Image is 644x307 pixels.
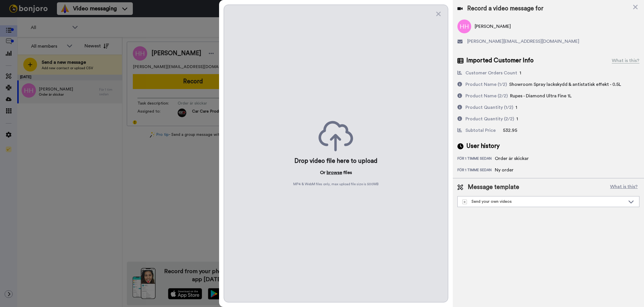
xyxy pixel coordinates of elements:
p: Or files [320,169,352,176]
div: Customer Orders Count [465,69,517,76]
div: What is this? [612,57,639,64]
span: Showroom Spray lackskydd & antistatisk effekt - 0.5L [509,82,621,87]
div: Product Quantity (1/2) [465,104,513,111]
div: Product Name (2/2) [465,92,508,99]
span: 1 [520,71,521,75]
div: Send your own videos [462,199,625,204]
span: MP4 & WebM files only, max upload file size is 500 MB [293,182,379,186]
span: [PERSON_NAME][EMAIL_ADDRESS][DOMAIN_NAME] [467,38,579,45]
span: Rupes - Diamond Ultra Fine 1L [510,94,572,98]
span: 1 [515,105,517,110]
span: Message template [468,183,519,192]
div: för 1 timme sedan [457,168,495,173]
div: Order är skickar [495,155,529,162]
button: What is this? [608,183,639,192]
div: Ny order [495,167,524,173]
span: Imported Customer Info [466,56,534,65]
div: Product Name (1/2) [465,81,507,88]
button: browse [327,169,342,176]
span: 1 [516,117,518,121]
img: demo-template.svg [462,200,467,204]
div: Subtotal Price [465,127,496,134]
div: för 1 timme sedan [457,156,495,162]
div: Drop video file here to upload [294,157,377,165]
div: Product Quantity (2/2) [465,115,514,122]
span: User history [466,142,500,150]
span: 532.95 [503,128,517,133]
